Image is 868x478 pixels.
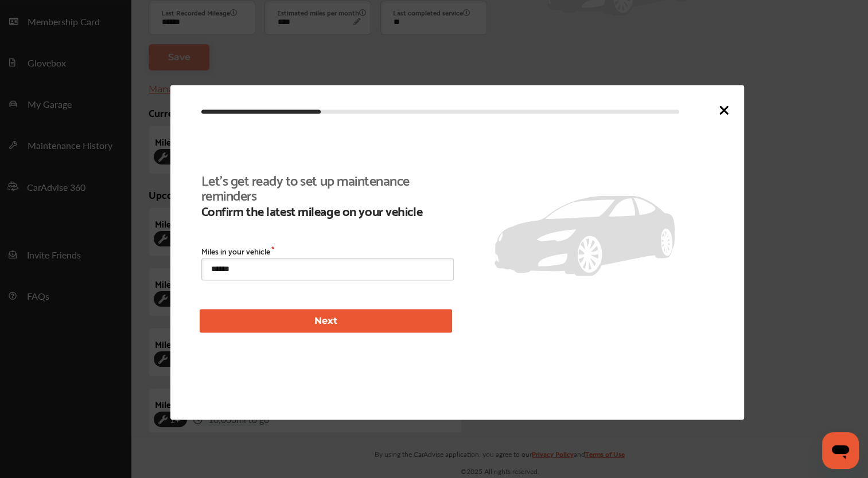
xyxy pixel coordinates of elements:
[200,309,452,333] button: Next
[201,246,454,256] label: Miles in your vehicle
[822,432,859,469] iframe: Button to launch messaging window
[201,172,446,202] b: Let's get ready to set up maintenance reminders
[495,195,675,276] img: placeholder_car.fcab19be.svg
[201,203,446,218] b: Confirm the latest mileage on your vehicle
